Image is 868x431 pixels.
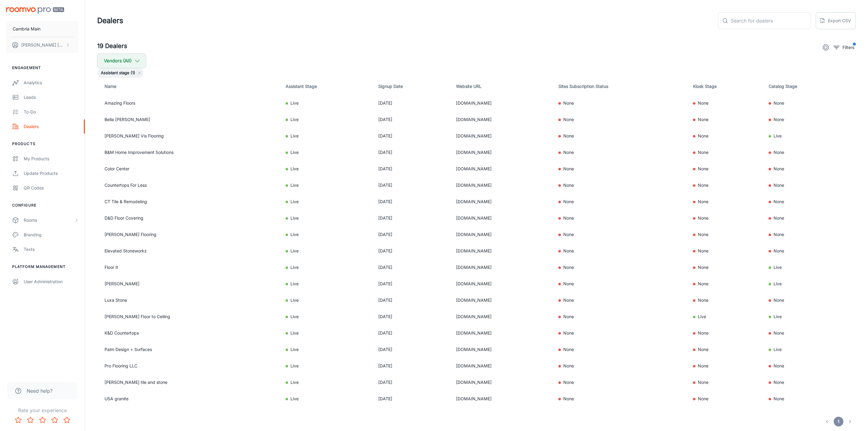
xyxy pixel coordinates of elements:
td: [PERSON_NAME] [97,276,281,292]
td: [DATE] [373,193,451,210]
td: None [554,226,688,243]
td: Live [764,128,856,144]
td: None [764,111,856,128]
td: None [554,161,688,177]
td: Countertops For Less [97,177,281,193]
td: None [554,325,688,341]
td: [DATE] [373,292,451,308]
td: [DOMAIN_NAME] [451,374,554,391]
div: To-do [24,109,79,115]
td: None [554,341,688,358]
td: [DATE] [373,128,451,144]
td: Elevated Stoneworkz [97,243,281,259]
h5: 19 Dealers [97,41,127,51]
td: None [688,391,764,407]
button: Rate 4 star [49,414,61,426]
td: [DOMAIN_NAME] [451,341,554,358]
td: None [688,193,764,210]
button: [PERSON_NAME] [PERSON_NAME] [6,37,79,53]
td: [DATE] [373,259,451,276]
td: None [764,325,856,341]
td: None [554,210,688,226]
td: [DATE] [373,95,451,111]
button: Rate 2 star [24,414,36,426]
button: filter [832,43,856,52]
td: None [764,161,856,177]
td: None [764,243,856,259]
td: Live [281,325,373,341]
td: [DOMAIN_NAME] [451,161,554,177]
td: None [688,259,764,276]
td: [DOMAIN_NAME] [451,210,554,226]
td: Live [281,358,373,374]
td: None [764,144,856,161]
td: None [554,259,688,276]
td: None [554,292,688,308]
button: page 1 [834,417,843,426]
td: [DOMAIN_NAME] [451,243,554,259]
td: [DATE] [373,325,451,341]
td: None [764,177,856,193]
td: Color Center [97,161,281,177]
td: None [554,95,688,111]
td: [DOMAIN_NAME] [451,193,554,210]
button: settings [820,41,832,54]
td: None [554,391,688,407]
div: Analytics [24,79,79,86]
td: [DATE] [373,374,451,391]
td: Live [281,128,373,144]
td: [PERSON_NAME] tile and stone [97,374,281,391]
td: None [764,358,856,374]
td: [PERSON_NAME] Flooring [97,226,281,243]
td: [DOMAIN_NAME] [451,226,554,243]
p: [PERSON_NAME] [PERSON_NAME] [21,42,64,48]
td: None [554,358,688,374]
td: K&D Countertops [97,325,281,341]
td: [DATE] [373,341,451,358]
td: None [764,226,856,243]
td: None [688,177,764,193]
td: None [688,210,764,226]
button: Rate 5 star [61,414,73,426]
div: My Products [24,155,79,162]
td: Live [281,259,373,276]
td: Live [764,276,856,292]
td: [PERSON_NAME] Vis Flooring [97,128,281,144]
td: [DATE] [373,210,451,226]
td: Live [281,177,373,193]
button: Export CSV [816,12,856,29]
td: Bella [PERSON_NAME] [97,111,281,128]
td: None [688,128,764,144]
td: None [554,128,688,144]
span: Assistant stage (1) [97,70,139,76]
td: [DOMAIN_NAME] [451,111,554,128]
td: [DOMAIN_NAME] [451,177,554,193]
td: Live [764,259,856,276]
td: D&D Floor Covering [97,210,281,226]
td: None [764,292,856,308]
td: None [554,193,688,210]
button: Rate 1 star [12,414,24,426]
td: Live [281,276,373,292]
th: Website URL [451,78,554,95]
td: [DOMAIN_NAME] [451,128,554,144]
td: None [688,325,764,341]
td: [DATE] [373,226,451,243]
td: [DATE] [373,161,451,177]
button: Vendors (All) [97,54,146,68]
nav: pagination navigation [821,417,856,426]
td: None [554,177,688,193]
th: Sites Subscription Status [554,78,688,95]
td: [DOMAIN_NAME] [451,276,554,292]
td: None [688,95,764,111]
td: [DOMAIN_NAME] [451,325,554,341]
td: [DOMAIN_NAME] [451,95,554,111]
img: Roomvo PRO Beta [6,7,64,14]
td: Palm Design + Surfaces [97,341,281,358]
td: None [688,276,764,292]
td: None [554,144,688,161]
td: Live [281,243,373,259]
div: QR Codes [24,185,79,191]
div: Texts [24,246,79,253]
td: Live [281,308,373,325]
